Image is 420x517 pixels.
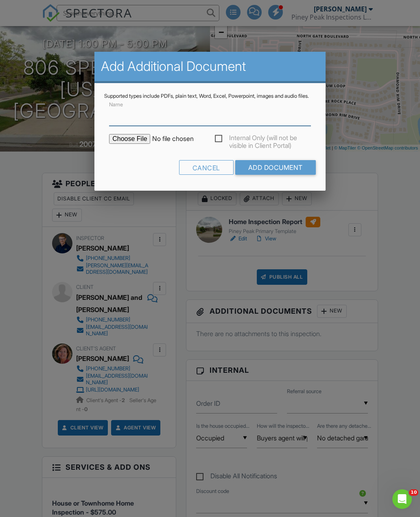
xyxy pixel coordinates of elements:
[392,489,412,509] iframe: Intercom live chat
[235,160,316,175] input: Add Document
[109,101,123,108] label: Name
[409,489,418,496] span: 10
[215,134,311,144] label: Internal Only (will not be visible in Client Portal)
[179,160,234,175] div: Cancel
[101,58,319,75] h2: Add Additional Document
[104,93,316,99] div: Supported types include PDFs, plain text, Word, Excel, Powerpoint, images and audio files.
